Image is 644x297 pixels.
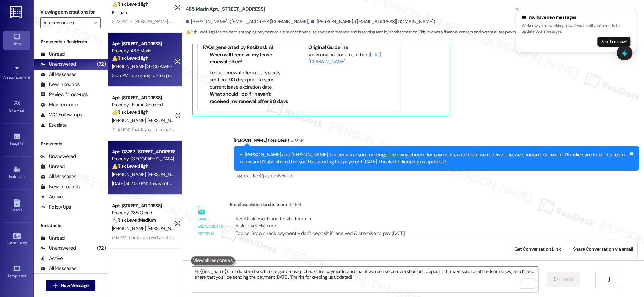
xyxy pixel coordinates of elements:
[311,18,435,25] div: [PERSON_NAME]. ([EMAIL_ADDRESS][DOMAIN_NAME])
[239,151,628,166] div: Hi [PERSON_NAME] and [PERSON_NAME], I understand you’ll no longer be using checks for payments, a...
[186,6,265,13] b: 485 Marin: Apt. [STREET_ADDRESS]
[40,111,82,118] div: WO Follow-ups
[210,91,289,112] li: What should I do if I haven't received my renewal offer 90 days before my lease expires?
[30,74,31,79] span: •
[40,122,67,129] div: Escalate
[112,217,156,223] strong: 🔧 Risk Level: Medium
[3,197,30,215] a: Leads
[10,6,24,18] img: ResiDesk Logo
[112,148,174,155] div: Apt. O3267, [STREET_ADDRESS][PERSON_NAME]
[40,265,76,272] div: All Messages
[43,17,90,28] input: All communities
[34,140,108,147] div: Prospects
[210,69,289,91] li: Lease renewal offers are typically sent out 90 days prior to your current lease expiration date.
[3,31,30,49] a: Inbox
[40,255,63,262] div: Active
[234,137,639,146] div: [PERSON_NAME] (ResiDesk)
[308,51,381,65] a: [URL][DOMAIN_NAME]…
[234,171,639,181] div: Tagged as:
[40,81,80,88] div: New Inbounds
[522,23,630,35] p: We know you're working, so we'll wait until you're ready to update your messages.
[40,71,76,78] div: All Messages
[112,209,174,216] div: Property: 235 Grand
[40,245,76,252] div: Unanswered
[147,171,181,178] span: [PERSON_NAME]
[95,59,108,70] div: (72)
[210,51,289,66] li: When will I receive my lease renewal offer?
[510,242,565,257] button: Get Conversation Link
[40,163,65,170] div: Unread
[93,20,97,25] i: 
[112,117,148,124] span: [PERSON_NAME]
[289,137,304,144] div: 9:10 PM
[569,242,637,257] button: Share Conversation via email
[597,37,630,47] button: See them now!
[112,1,148,7] strong: ⚠️ Risk Level: High
[606,277,611,282] i: 
[112,126,212,132] div: 12:55 PM: Thank you! It's a racket cover and a dress.
[514,6,521,13] button: Close toast
[95,243,108,253] div: (72)
[46,280,96,291] button: New Message
[186,29,610,36] span: : The resident is stopping payment on a rent check because it was not received and is sending ren...
[24,107,25,112] span: •
[112,101,174,108] div: Property: Journal Squared
[40,183,80,190] div: New Inbounds
[562,276,573,283] span: Send
[3,98,30,116] a: Site Visit •
[112,202,174,209] div: Apt. [STREET_ADDRESS]
[230,201,598,210] div: Email escalation to site team
[23,140,24,145] span: •
[554,277,559,282] i: 
[40,7,101,17] label: Viewing conversations for
[3,164,30,182] a: Buildings
[40,193,63,200] div: Active
[112,63,190,70] span: [PERSON_NAME][GEOGRAPHIC_DATA]
[192,267,538,292] textarea: To enrich screen reader interactions, please activate Accessibility in Grammarly extension settings
[186,18,310,25] div: [PERSON_NAME]. ([EMAIL_ADDRESS][DOMAIN_NAME])
[3,131,30,149] a: Insights •
[573,246,633,253] span: Share Conversation via email
[203,44,273,51] b: FAQs generated by ResiDesk AI
[112,9,127,16] span: K. Duan
[147,117,181,124] span: [PERSON_NAME]
[112,55,148,61] strong: ⚠️ Risk Level: High
[112,180,356,186] div: [DATE] at 2:50 PM: This is not what we asked^ [PERSON_NAME] asked when the lights along the path ...
[112,225,148,232] span: [PERSON_NAME]
[198,216,224,237] div: Email escalation to site team
[253,173,282,179] span: Rent/payments ,
[26,273,27,277] span: •
[112,155,174,162] div: Property: [GEOGRAPHIC_DATA]
[53,283,58,288] i: 
[112,163,148,169] strong: ⚠️ Risk Level: High
[112,40,174,47] div: Apt. [STREET_ADDRESS]
[40,173,76,180] div: All Messages
[112,109,148,115] strong: ⚠️ Risk Level: High
[112,94,174,101] div: Apt. [STREET_ADDRESS]
[147,225,183,232] span: [PERSON_NAME]
[112,234,239,240] div: 5:12 PM: This is resolved as of this morning. Thanks for checking in
[186,29,215,35] strong: ⚠️ Risk Level: High
[40,101,78,108] div: Maintenance
[112,171,148,178] span: [PERSON_NAME]
[40,204,71,211] div: Follow Ups
[40,235,65,242] div: Unread
[34,38,108,45] div: Prospects + Residents
[308,51,395,66] div: View original document here
[40,61,76,68] div: Unanswered
[112,47,174,54] div: Property: 485 Marin
[308,44,348,51] b: Original Guideline
[236,215,592,244] div: ResiDesk escalation to site team -> Risk Level: High risk Topics: Stop check payment - don't depo...
[40,51,65,58] div: Unread
[287,201,301,208] div: 9:11 PM
[3,263,30,281] a: Templates •
[112,18,239,24] div: 3:22 PM: Hi [PERSON_NAME], have you found the missing check?
[522,14,630,21] div: You have new messages!
[514,246,560,253] span: Get Conversation Link
[3,230,30,248] a: Guest Cards
[34,222,108,229] div: Residents
[282,173,293,179] span: Praise
[40,91,88,98] div: Review follow-ups
[112,72,422,78] div: 3:05 PM: I am going to stop payments for my checks .... bcz you don't received my rent check.... ...
[61,282,88,289] span: New Message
